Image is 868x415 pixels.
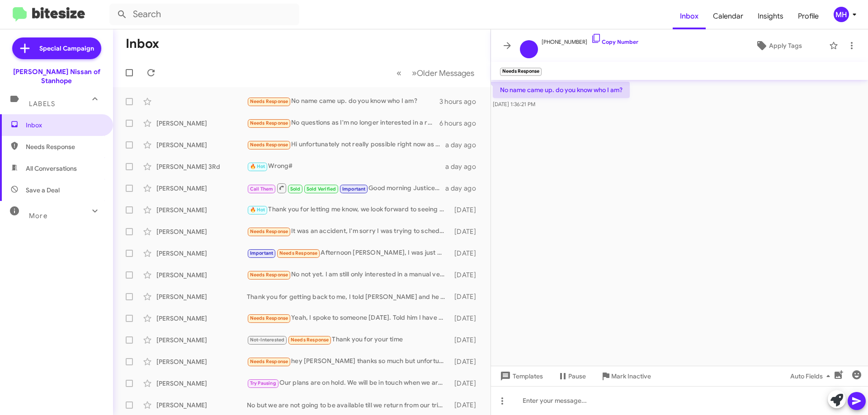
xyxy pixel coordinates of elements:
[826,7,858,22] button: MH
[250,120,288,126] span: Needs Response
[156,314,247,323] div: [PERSON_NAME]
[26,186,60,195] span: Save a Deal
[593,368,658,384] button: Mark Inactive
[445,162,483,171] div: a day ago
[247,161,445,172] div: Wrong#
[439,119,483,128] div: 6 hours ago
[29,100,55,108] span: Labels
[156,270,247,280] div: [PERSON_NAME]
[156,336,247,345] div: [PERSON_NAME]
[396,67,401,79] span: «
[591,38,638,45] a: Copy Number
[247,205,450,215] div: Thank you for letting me know, we look forward to seeing you [DATE]!
[156,140,247,149] div: [PERSON_NAME]
[250,250,274,256] span: Important
[29,212,47,220] span: More
[417,68,474,78] span: Older Messages
[450,205,483,214] div: [DATE]
[26,142,103,151] span: Needs Response
[406,64,480,82] button: Next
[247,118,439,128] div: No questions as I'm no longer interested in a rogue I'm waiting for 2026 [PERSON_NAME] with 2.1 p...
[26,164,77,173] span: All Conversations
[791,3,826,29] a: Profile
[450,401,483,410] div: [DATE]
[450,249,483,258] div: [DATE]
[247,401,450,410] div: No but we are not going to be available till we return from our trip sometime beginning of Nov.
[156,227,247,236] div: [PERSON_NAME]
[392,64,480,82] nav: Page navigation example
[109,4,299,25] input: Search
[12,37,101,59] a: Special Campaign
[250,359,288,364] span: Needs Response
[307,186,336,192] span: Sold Verified
[156,401,247,410] div: [PERSON_NAME]
[706,3,750,29] a: Calendar
[156,357,247,366] div: [PERSON_NAME]
[500,68,542,76] small: Needs Response
[247,270,450,280] div: No not yet. I am still only interested in a manual versa at this time
[247,335,450,345] div: Thank you for your time
[247,248,450,258] div: Afternoon [PERSON_NAME], I was just wondering when that information will be available? I checked ...
[250,98,288,104] span: Needs Response
[290,186,301,192] span: Sold
[247,356,450,367] div: hey [PERSON_NAME] thanks so much but unfortunately im not in the market to buy a new car right no...
[247,313,450,323] div: Yeah, I spoke to someone [DATE]. Told him I have his contact when I'm ready to purchase. I'll cal...
[291,337,329,343] span: Needs Response
[750,3,791,29] a: Insights
[450,336,483,345] div: [DATE]
[783,368,841,384] button: Auto Fields
[156,119,247,128] div: [PERSON_NAME]
[247,140,445,150] div: Hi unfortunately not really possible right now as I am moving to [US_STATE] [DATE] and bringing m...
[450,379,483,388] div: [DATE]
[542,33,638,47] span: [PHONE_NUMBER]
[250,380,276,386] span: Try Pausing
[673,3,706,29] a: Inbox
[156,379,247,388] div: [PERSON_NAME]
[611,368,651,384] span: Mark Inactive
[568,368,586,384] span: Pause
[445,140,483,149] div: a day ago
[279,250,318,256] span: Needs Response
[250,272,288,278] span: Needs Response
[247,182,445,194] div: Good morning Justice. the best thing you can do is try to contact Nissan-Infiniti LT directly. Th...
[247,96,439,107] div: No name came up. do you know who I am?
[491,368,550,384] button: Templates
[493,101,535,107] span: [DATE] 1:36:21 PM
[550,368,593,384] button: Pause
[493,82,630,98] p: No name came up. do you know who I am?
[156,205,247,214] div: [PERSON_NAME]
[156,184,247,193] div: [PERSON_NAME]
[250,207,265,213] span: 🔥 Hot
[450,357,483,366] div: [DATE]
[250,186,274,192] span: Call Them
[250,228,288,234] span: Needs Response
[156,162,247,171] div: [PERSON_NAME] 3Rd
[126,37,159,51] h1: Inbox
[247,378,450,388] div: Our plans are on hold. We will be in touch when we are ready.
[732,37,825,54] button: Apply Tags
[445,184,483,193] div: a day ago
[250,315,288,321] span: Needs Response
[342,186,366,192] span: Important
[247,226,450,237] div: It was an accident, I'm sorry I was trying to schedule a service visit. My apologies.
[250,142,288,148] span: Needs Response
[391,64,407,82] button: Previous
[450,227,483,236] div: [DATE]
[450,292,483,301] div: [DATE]
[769,37,802,54] span: Apply Tags
[450,270,483,280] div: [DATE]
[26,121,103,130] span: Inbox
[156,292,247,301] div: [PERSON_NAME]
[450,314,483,323] div: [DATE]
[250,337,285,343] span: Not-Interested
[498,368,543,384] span: Templates
[790,368,834,384] span: Auto Fields
[250,163,265,169] span: 🔥 Hot
[156,249,247,258] div: [PERSON_NAME]
[834,7,849,22] div: MH
[247,292,450,301] div: Thank you for getting back to me, I told [PERSON_NAME] and he is going to be reaching out to you,...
